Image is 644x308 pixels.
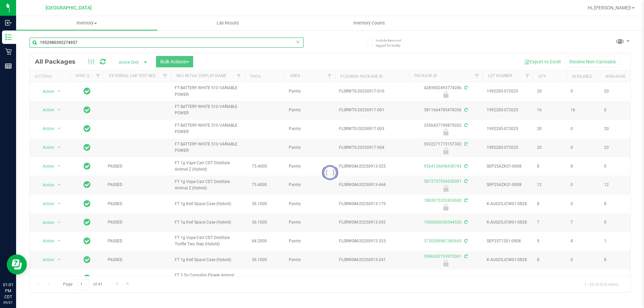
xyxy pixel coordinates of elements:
inline-svg: Inventory [5,34,12,41]
inline-svg: Reports [5,63,12,69]
span: Inventory [16,20,157,26]
iframe: Resource center [7,254,27,274]
a: Lab Results [157,16,299,30]
input: Search Package ID, Item Name, SKU, Lot or Part Number... [30,38,304,48]
span: Include items not tagged for facility [376,38,409,48]
a: Inventory [16,16,157,30]
span: Inventory Counts [344,20,394,26]
span: Clear [296,38,300,46]
p: 09/21 [3,300,13,305]
span: Lab Results [208,20,248,26]
a: Inventory Counts [299,16,440,30]
span: Hi, [PERSON_NAME]! [588,5,631,10]
inline-svg: Retail [5,48,12,55]
p: 01:01 PM CDT [3,282,13,300]
span: [GEOGRAPHIC_DATA] [46,5,92,11]
inline-svg: Inbound [5,19,12,26]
